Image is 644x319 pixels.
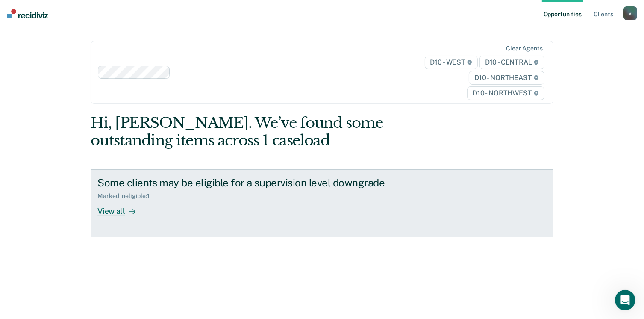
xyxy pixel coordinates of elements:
span: D10 - CENTRAL [479,56,544,69]
div: Clear agents [506,45,542,52]
div: Some clients may be eligible for a supervision level downgrade [97,177,397,189]
button: V [623,6,637,20]
span: D10 - WEST [425,56,478,69]
span: D10 - NORTHEAST [469,71,544,85]
div: View all [97,200,145,216]
span: D10 - NORTHWEST [467,86,544,100]
a: Some clients may be eligible for a supervision level downgradeMarked Ineligible:1View all [91,169,553,237]
iframe: Intercom live chat [615,290,635,310]
img: Recidiviz [7,9,48,18]
div: Marked Ineligible : 1 [97,192,156,200]
div: Hi, [PERSON_NAME]. We’ve found some outstanding items across 1 caseload [91,114,461,149]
